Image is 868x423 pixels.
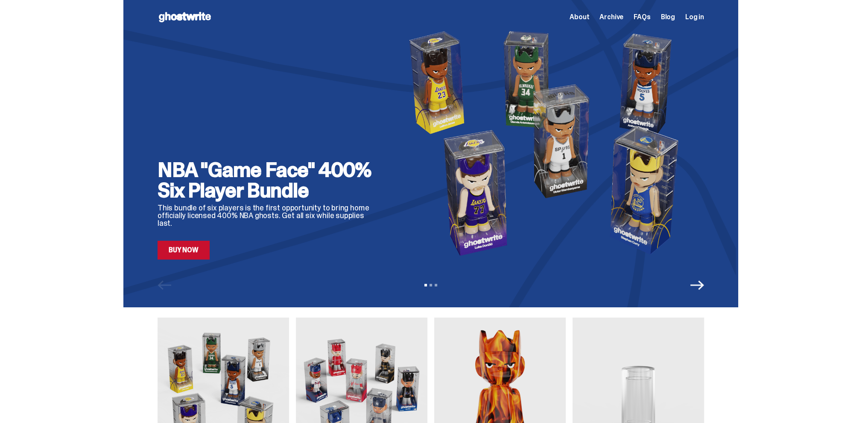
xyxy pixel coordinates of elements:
[393,26,704,260] img: NBA "Game Face" 400% Six Player Bundle
[634,14,650,20] a: FAQs
[158,204,380,227] p: This bundle of six players is the first opportunity to bring home officially licensed 400% NBA gh...
[435,284,437,286] button: View slide 3
[661,14,675,20] a: Blog
[158,160,380,201] h2: NBA "Game Face" 400% Six Player Bundle
[570,14,589,20] a: About
[690,278,704,292] button: Next
[599,14,623,20] a: Archive
[430,284,432,286] button: View slide 2
[158,241,210,260] a: Buy Now
[685,14,704,20] a: Log in
[424,284,427,286] button: View slide 1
